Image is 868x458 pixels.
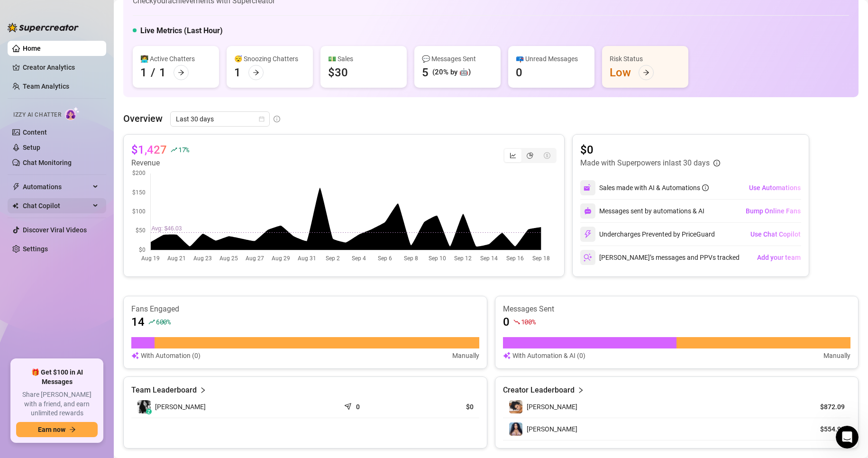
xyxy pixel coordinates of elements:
article: 14 [131,314,145,330]
a: Discover Viral Videos [23,226,87,234]
span: [PERSON_NAME] [527,403,577,411]
img: Chat Copilot [12,202,18,209]
a: Setup [23,144,40,151]
img: svg%3e [503,350,511,361]
div: segmented control [503,148,557,163]
span: send [344,401,354,410]
article: Overview [123,111,163,126]
button: Use Chat Copilot [750,227,801,242]
span: Use Automations [749,184,801,192]
span: Share [PERSON_NAME] with a friend, and earn unlimited rewards [16,390,98,418]
div: 💬 Messages Sent [422,54,493,64]
a: Chat Monitoring [23,159,72,166]
img: logo-BBDzfeDw.svg [8,23,79,32]
article: With Automation & AI (0) [512,350,585,361]
span: pie-chart [527,152,533,159]
article: $0 [415,402,474,412]
div: 5 [422,65,429,80]
a: Settings [23,245,48,253]
a: Home [23,45,41,52]
span: arrow-right [178,69,184,76]
article: Fans Engaged [131,304,479,314]
div: 👩‍💻 Active Chatters [140,54,211,64]
span: right [200,385,206,396]
span: right [577,385,584,396]
img: Raqual Rose [137,400,151,413]
button: Bump Online Fans [745,203,801,219]
span: Use Chat Copilot [750,230,801,238]
a: Content [23,128,47,136]
div: z [146,409,152,414]
article: $872.09 [802,402,845,412]
span: 🎁 Get $100 in AI Messages [16,368,98,386]
span: Add your team [757,254,801,261]
img: AI Chatter [65,107,80,120]
article: $1,427 [131,142,167,157]
span: 100 % [521,317,536,326]
span: Earn now [38,426,65,433]
div: 1 [234,65,241,80]
img: svg%3e [584,183,592,192]
article: $554.98 [802,424,845,434]
div: 0 [516,65,522,80]
div: Messages sent by automations & AI [580,203,704,219]
article: Creator Leaderboard [503,385,575,396]
span: thunderbolt [12,183,20,191]
span: 600 % [156,317,171,326]
article: Manually [452,350,479,361]
article: With Automation (0) [141,350,201,361]
div: (20% by 🤖) [432,67,471,78]
span: info-circle [713,160,720,166]
article: $0 [580,142,720,157]
button: Earn nowarrow-right [16,422,98,437]
span: arrow-right [69,426,76,433]
div: Undercharges Prevented by PriceGuard [580,227,715,242]
span: Bump Online Fans [746,207,801,215]
article: Messages Sent [503,304,851,314]
div: 😴 Snoozing Chatters [234,54,305,64]
span: Izzy AI Chatter [13,110,61,119]
span: arrow-right [253,69,259,76]
img: svg%3e [584,253,592,262]
a: Creator Analytics [23,60,99,75]
img: svg%3e [584,207,592,215]
div: Risk Status [610,54,681,64]
span: rise [171,147,177,153]
span: line-chart [510,152,516,159]
button: Use Automations [749,180,801,195]
button: Add your team [757,250,801,265]
iframe: Intercom live chat [836,426,859,449]
div: 1 [140,65,147,80]
span: [PERSON_NAME] [527,425,577,433]
img: Raqual [509,422,522,436]
article: 0 [356,402,360,412]
div: $30 [328,65,348,80]
div: 📪 Unread Messages [516,54,587,64]
div: [PERSON_NAME]’s messages and PPVs tracked [580,250,740,265]
span: info-circle [702,184,709,191]
span: 17 % [178,145,189,154]
span: Chat Copilot [23,198,90,213]
article: Made with Superpowers in last 30 days [580,157,710,169]
div: 💵 Sales [328,54,399,64]
span: Last 30 days [176,112,264,126]
span: dollar-circle [544,152,550,159]
img: Raqual [509,400,522,413]
span: calendar [259,116,265,122]
article: Manually [823,350,850,361]
div: Sales made with AI & Automations [599,183,709,193]
span: [PERSON_NAME] [155,402,206,412]
article: Team Leaderboard [131,385,197,396]
span: Automations [23,179,90,194]
span: rise [148,319,155,325]
h5: Live Metrics (Last Hour) [140,25,223,37]
img: svg%3e [584,230,592,238]
span: arrow-right [643,69,649,76]
article: Revenue [131,157,189,169]
img: svg%3e [131,350,139,361]
span: fall [513,319,520,325]
a: Team Analytics [23,82,69,90]
span: info-circle [274,116,280,122]
div: 1 [159,65,166,80]
article: 0 [503,314,510,330]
